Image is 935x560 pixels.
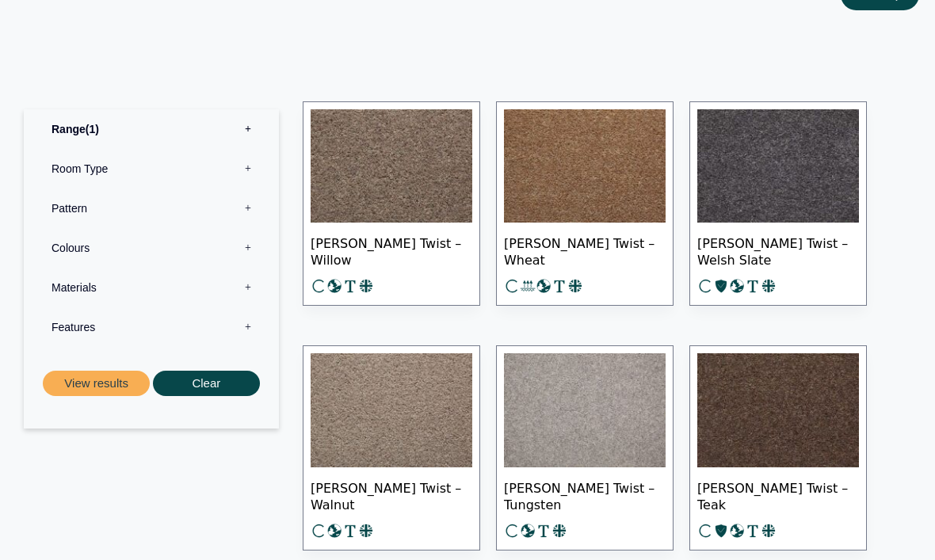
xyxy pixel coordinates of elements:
img: Tomkinson Twist Willow [311,110,472,224]
span: 1 [86,124,99,136]
label: Materials [36,269,267,308]
img: Tomkinson Twist - Wheat [504,110,666,224]
label: Room Type [36,150,267,189]
a: [PERSON_NAME] Twist – Teak [689,346,867,551]
label: Features [36,308,267,348]
img: Tomkinson Twist - Walnut [311,354,472,468]
img: Tomkinson Twist - Teak [697,354,859,468]
span: [PERSON_NAME] Twist – Walnut [311,468,472,524]
img: Tomkinson Twist Tungsten [504,354,666,468]
a: [PERSON_NAME] Twist – Willow [303,102,480,307]
label: Pattern [36,189,267,229]
span: [PERSON_NAME] Twist – Welsh Slate [697,223,859,279]
span: [PERSON_NAME] Twist – Willow [311,223,472,279]
a: [PERSON_NAME] Twist – Wheat [496,102,674,307]
button: Clear [153,371,260,398]
a: [PERSON_NAME] Twist – Tungsten [496,346,674,551]
span: [PERSON_NAME] Twist – Teak [697,468,859,524]
span: [PERSON_NAME] Twist – Tungsten [504,468,666,524]
button: View results [43,371,150,398]
img: Tomkinson Twist Welsh Slate [697,110,859,224]
a: [PERSON_NAME] Twist – Welsh Slate [689,102,867,307]
span: [PERSON_NAME] Twist – Wheat [504,223,666,279]
label: Range [36,110,267,150]
label: Colours [36,229,267,269]
a: [PERSON_NAME] Twist – Walnut [303,346,480,551]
